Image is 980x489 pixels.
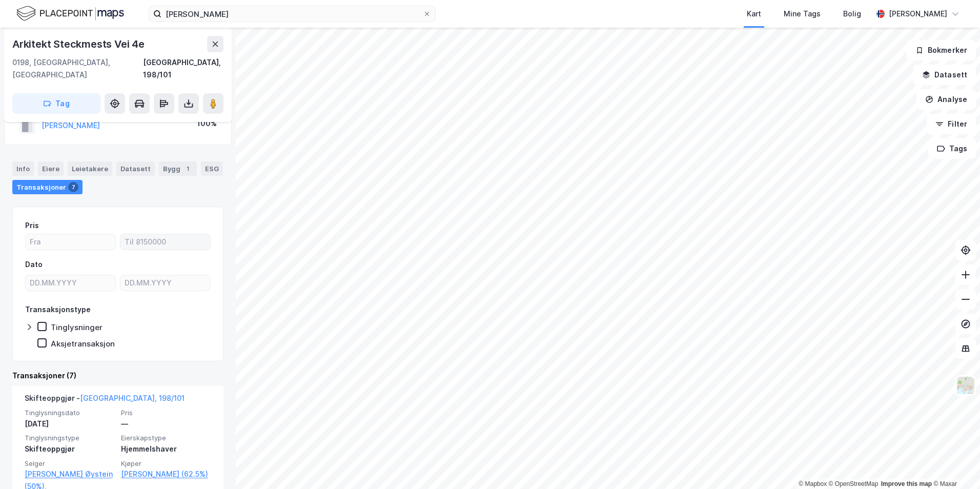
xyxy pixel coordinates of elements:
input: DD.MM.YYYY [120,275,210,291]
button: Tag [12,93,100,114]
div: [DATE] [25,418,115,430]
div: Tinglysninger [51,322,103,332]
a: Improve this map [881,480,932,487]
div: — [121,418,211,430]
a: [GEOGRAPHIC_DATA], 198/101 [80,394,185,402]
div: Dato [25,258,43,271]
input: Fra [26,234,115,250]
div: Transaksjoner [12,180,83,194]
span: Kjøper [121,459,211,468]
div: Transaksjonstype [25,303,91,316]
span: Pris [121,409,211,417]
div: Skifteoppgjør - [25,392,185,409]
a: [PERSON_NAME] (62.5%) [121,468,211,480]
div: ESG [201,161,223,176]
div: 7 [68,182,78,192]
div: Info [12,161,34,176]
button: Tags [928,138,976,159]
img: logo.f888ab2527a4732fd821a326f86c7f29.svg [16,5,124,23]
div: [PERSON_NAME] [889,8,947,20]
iframe: Chat Widget [929,440,980,489]
div: Kart [747,8,761,20]
input: Til 8150000 [120,234,210,250]
div: Mine Tags [784,8,821,20]
div: Datasett [116,161,155,176]
button: Bokmerker [907,40,976,60]
div: 1 [182,164,193,174]
span: Tinglysningstype [25,434,115,442]
input: Søk på adresse, matrikkel, gårdeiere, leietakere eller personer [161,6,423,22]
span: Selger [25,459,115,468]
div: Arkitekt Steckmests Vei 4e [12,36,147,52]
span: Tinglysningsdato [25,409,115,417]
div: 0198, [GEOGRAPHIC_DATA], [GEOGRAPHIC_DATA] [12,56,143,81]
div: Bygg [159,161,197,176]
div: Leietakere [68,161,112,176]
div: Skifteoppgjør [25,443,115,455]
a: Mapbox [799,480,827,487]
div: [GEOGRAPHIC_DATA], 198/101 [143,56,223,81]
div: Eiere [38,161,64,176]
button: Filter [927,114,976,134]
a: OpenStreetMap [829,480,879,487]
div: Pris [25,219,39,232]
div: Kontrollprogram for chat [929,440,980,489]
div: Transaksjoner (7) [12,370,223,382]
div: Aksjetransaksjon [51,339,115,349]
button: Analyse [916,89,976,110]
div: 100% [197,117,217,130]
input: DD.MM.YYYY [26,275,115,291]
button: Datasett [913,65,976,85]
div: Hjemmelshaver [121,443,211,455]
div: Bolig [843,8,861,20]
img: Z [956,376,975,395]
span: Eierskapstype [121,434,211,442]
